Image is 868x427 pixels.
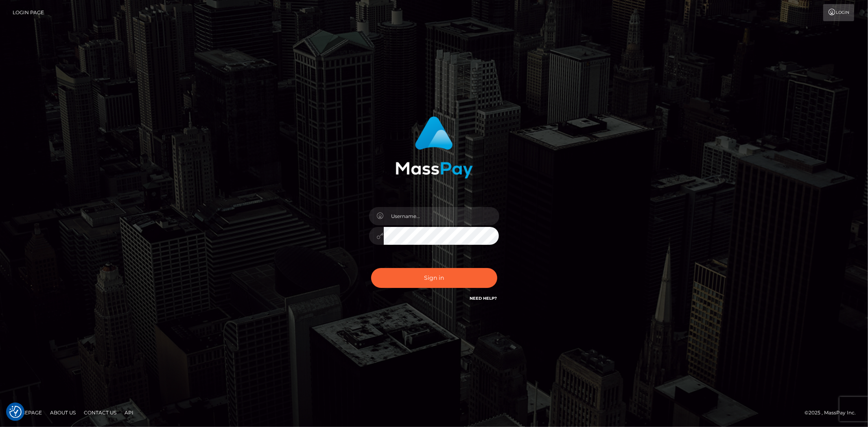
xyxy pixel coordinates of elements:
[121,406,137,419] a: API
[384,207,499,225] input: Username...
[9,406,22,418] button: Consent Preferences
[805,408,862,417] div: © 2025 , MassPay Inc.
[9,406,45,419] a: Homepage
[371,268,497,288] button: Sign in
[396,116,473,179] img: MassPay Login
[13,4,44,21] a: Login Page
[81,406,120,419] a: Contact Us
[470,296,497,301] a: Need Help?
[823,4,854,21] a: Login
[47,406,79,419] a: About Us
[9,406,22,418] img: Revisit consent button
